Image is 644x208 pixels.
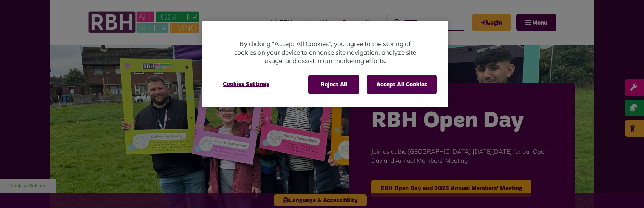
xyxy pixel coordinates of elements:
[367,75,437,94] button: Accept All Cookies
[233,40,418,65] p: By clicking “Accept All Cookies”, you agree to the storing of cookies on your device to enhance s...
[214,75,278,94] button: Cookies Settings
[202,21,448,107] div: Cookie banner
[308,75,359,94] button: Reject All
[202,21,448,107] div: Privacy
